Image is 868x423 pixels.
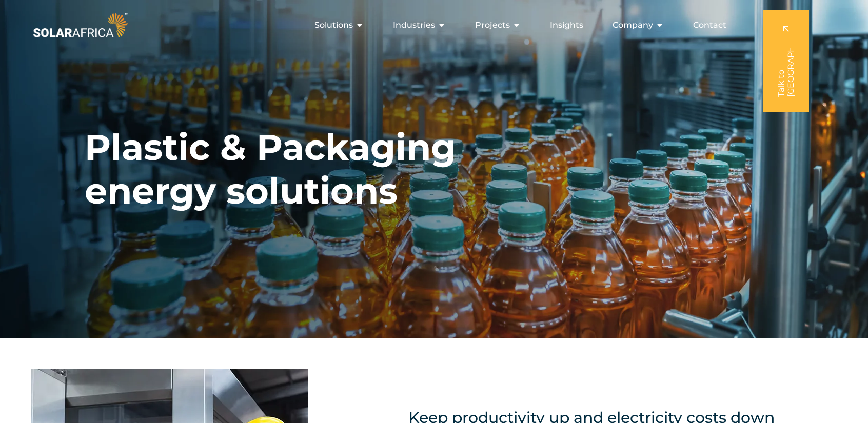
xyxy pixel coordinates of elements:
a: Insights [550,19,583,31]
span: Company [613,19,653,31]
nav: Menu [130,15,735,35]
span: Industries [393,19,435,31]
a: Contact [693,19,726,31]
div: Menu Toggle [130,15,735,35]
span: Projects [475,19,510,31]
span: Solutions [314,19,353,31]
h1: Plastic & Packaging energy solutions [85,126,469,213]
